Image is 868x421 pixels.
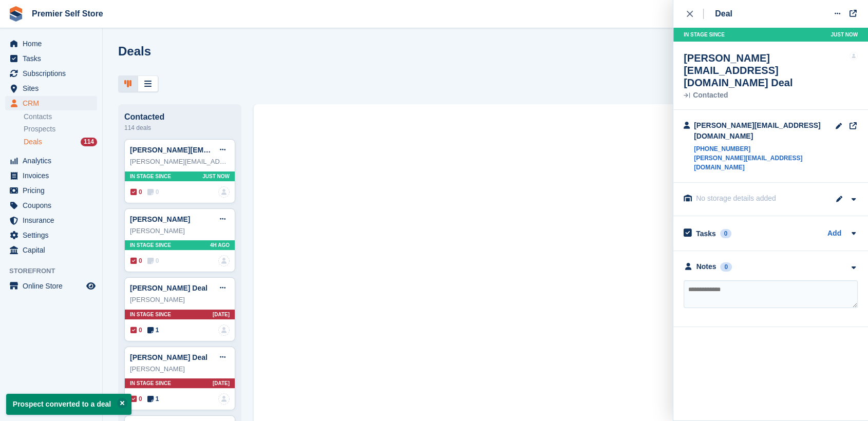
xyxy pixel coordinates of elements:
[5,183,97,198] a: menu
[5,36,97,51] a: menu
[24,112,97,122] a: Contacts
[684,52,850,89] div: [PERSON_NAME][EMAIL_ADDRESS][DOMAIN_NAME] Deal
[124,122,235,134] div: 114 deals
[130,326,142,335] span: 0
[28,5,107,22] a: Premier Self Store
[23,198,84,213] span: Coupons
[23,183,84,198] span: Pricing
[715,8,732,20] div: Deal
[684,31,725,39] span: In stage since
[130,146,333,154] a: [PERSON_NAME][EMAIL_ADDRESS][DOMAIN_NAME] Deal
[23,228,84,242] span: Settings
[23,81,84,95] span: Sites
[130,311,171,318] span: In stage since
[130,241,171,249] span: In stage since
[210,241,230,249] span: 4H AGO
[5,81,97,95] a: menu
[24,137,42,147] span: Deals
[130,187,142,197] span: 0
[130,226,230,236] div: [PERSON_NAME]
[696,229,716,238] h2: Tasks
[827,228,841,240] a: Add
[147,256,159,265] span: 0
[81,138,97,146] div: 114
[124,112,235,122] div: Contacted
[850,52,858,60] img: deal-assignee-blank
[147,394,159,404] span: 1
[5,154,97,168] a: menu
[23,96,84,110] span: CRM
[130,394,142,404] span: 0
[130,215,190,223] a: [PERSON_NAME]
[9,266,102,276] span: Storefront
[130,353,207,361] a: [PERSON_NAME] Deal
[218,186,230,198] a: deal-assignee-blank
[8,6,24,22] img: stora-icon-8386f47178a22dfd0bd8f6a31ec36ba5ce8667c1dd55bd0f319d3a0aa187defe.svg
[5,243,97,257] a: menu
[5,96,97,110] a: menu
[5,198,97,213] a: menu
[694,120,835,142] div: [PERSON_NAME][EMAIL_ADDRESS][DOMAIN_NAME]
[147,187,159,197] span: 0
[23,51,84,66] span: Tasks
[85,280,97,292] a: Preview store
[130,379,171,387] span: In stage since
[130,364,230,374] div: [PERSON_NAME]
[130,157,230,167] div: [PERSON_NAME][EMAIL_ADDRESS][DOMAIN_NAME]
[23,154,84,168] span: Analytics
[24,124,55,134] span: Prospects
[23,168,84,183] span: Invoices
[5,279,97,293] a: menu
[694,154,835,172] a: [PERSON_NAME][EMAIL_ADDRESS][DOMAIN_NAME]
[694,144,835,154] a: [PHONE_NUMBER]
[5,51,97,66] a: menu
[23,243,84,257] span: Capital
[218,324,230,336] img: deal-assignee-blank
[213,379,230,387] span: [DATE]
[24,124,97,135] a: Prospects
[684,92,850,99] div: Contacted
[6,394,131,415] p: Prospect converted to a deal
[5,213,97,227] a: menu
[130,295,230,305] div: [PERSON_NAME]
[23,66,84,81] span: Subscriptions
[23,36,84,51] span: Home
[213,311,230,318] span: [DATE]
[5,228,97,242] a: menu
[202,173,230,180] span: Just now
[130,256,142,265] span: 0
[696,261,716,272] div: Notes
[118,44,151,58] h1: Deals
[218,393,230,405] img: deal-assignee-blank
[147,326,159,335] span: 1
[23,279,84,293] span: Online Store
[218,255,230,266] img: deal-assignee-blank
[831,31,858,39] span: Just now
[130,173,171,180] span: In stage since
[130,284,207,292] a: [PERSON_NAME] Deal
[24,137,97,147] a: Deals 114
[5,168,97,183] a: menu
[720,262,732,272] div: 0
[5,66,97,81] a: menu
[23,213,84,227] span: Insurance
[720,229,732,238] div: 0
[696,193,799,204] div: No storage details added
